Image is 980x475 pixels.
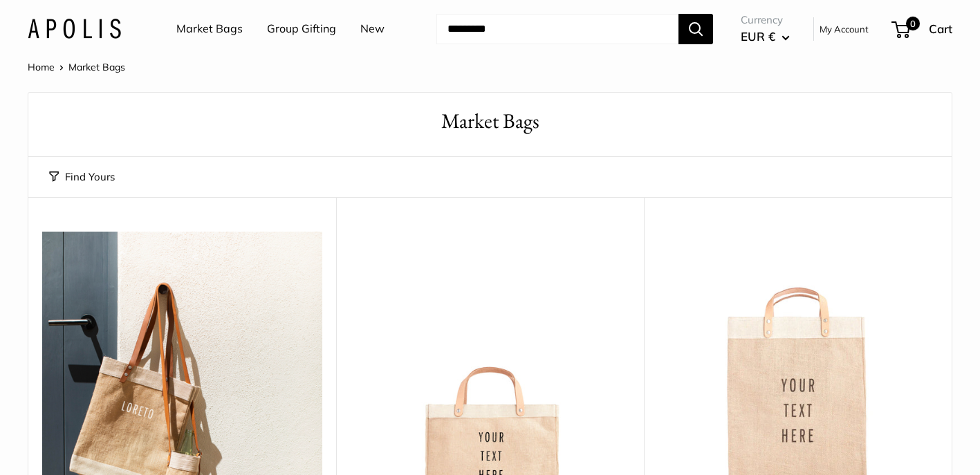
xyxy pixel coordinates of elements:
h1: Market Bags [49,106,931,136]
a: Group Gifting [267,19,336,39]
a: 0 Cart [893,18,952,40]
span: Currency [741,10,790,30]
button: Find Yours [49,167,115,187]
span: EUR € [741,29,775,44]
span: Market Bags [68,61,125,73]
img: Apolis [28,19,121,39]
a: My Account [820,21,869,37]
span: 0 [906,17,920,30]
a: Market Bags [176,19,243,39]
input: Search... [436,14,678,44]
button: EUR € [741,26,790,48]
button: Search [678,14,713,44]
span: Cart [929,21,952,36]
a: New [360,19,385,39]
a: Home [28,61,55,73]
nav: Breadcrumb [28,58,125,76]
